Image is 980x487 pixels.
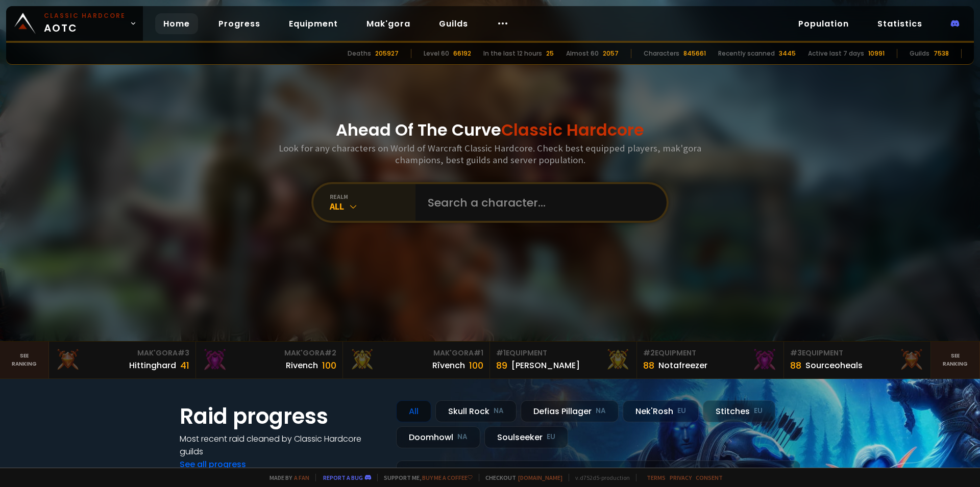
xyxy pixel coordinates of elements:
[643,358,654,372] div: 88
[348,49,371,58] div: Deaths
[603,49,619,58] div: 2057
[49,342,196,378] a: Mak'Gora#3Hittinghard41
[643,348,655,358] span: # 2
[377,474,473,481] span: Support me,
[294,474,309,481] a: a fan
[546,49,554,58] div: 25
[596,406,606,416] small: NA
[718,49,775,58] div: Recently scanned
[323,474,363,481] a: Report a bug
[696,474,723,481] a: Consent
[453,49,471,58] div: 66192
[494,406,504,416] small: NA
[683,49,706,58] div: 845661
[396,400,431,422] div: All
[647,474,666,481] a: Terms
[358,13,419,34] a: Mak'gora
[322,358,336,372] div: 100
[178,348,189,358] span: # 3
[931,342,980,378] a: Seeranking
[431,13,476,34] a: Guilds
[422,474,473,481] a: Buy me a coffee
[349,348,483,358] div: Mak'Gora
[6,6,143,41] a: Classic HardcoreAOTC
[44,11,126,20] small: Classic Hardcore
[518,474,562,481] a: [DOMAIN_NAME]
[754,406,763,416] small: EU
[129,359,176,372] div: Hittinghard
[281,13,346,34] a: Equipment
[180,432,384,458] h4: Most recent raid cleaned by Classic Hardcore guilds
[868,49,885,58] div: 10991
[180,400,384,432] h1: Raid progress
[643,348,777,358] div: Equipment
[670,474,692,481] a: Privacy
[325,348,336,358] span: # 2
[637,342,784,378] a: #2Equipment88Notafreezer
[658,359,707,372] div: Notafreezer
[511,359,580,372] div: [PERSON_NAME]
[375,49,399,58] div: 205927
[396,426,480,448] div: Doomhowl
[910,49,929,58] div: Guilds
[484,426,568,448] div: Soulseeker
[435,400,517,422] div: Skull Rock
[501,118,644,141] span: Classic Hardcore
[790,348,802,358] span: # 3
[44,11,126,36] span: AOTC
[790,348,924,358] div: Equipment
[275,142,705,166] h3: Look for any characters on World of Warcraft Classic Hardcore. Check best equipped players, mak'g...
[55,348,189,358] div: Mak'Gora
[496,358,507,372] div: 89
[474,348,483,358] span: # 1
[805,359,863,372] div: Sourceoheals
[644,49,679,58] div: Characters
[934,49,949,58] div: 7538
[263,474,309,481] span: Made by
[457,432,468,442] small: NA
[496,348,630,358] div: Equipment
[422,184,654,221] input: Search a character...
[779,49,796,58] div: 3445
[490,342,637,378] a: #1Equipment89[PERSON_NAME]
[790,13,857,34] a: Population
[180,358,189,372] div: 41
[180,458,246,470] a: See all progress
[566,49,599,58] div: Almost 60
[343,342,490,378] a: Mak'Gora#1Rîvench100
[784,342,931,378] a: #3Equipment88Sourceoheals
[210,13,268,34] a: Progress
[330,200,415,212] div: All
[330,193,415,200] div: realm
[869,13,930,34] a: Statistics
[155,13,198,34] a: Home
[479,474,562,481] span: Checkout
[469,358,483,372] div: 100
[202,348,336,358] div: Mak'Gora
[483,49,542,58] div: In the last 12 hours
[790,358,801,372] div: 88
[521,400,619,422] div: Defias Pillager
[424,49,449,58] div: Level 60
[677,406,686,416] small: EU
[808,49,864,58] div: Active last 7 days
[496,348,506,358] span: # 1
[286,359,318,372] div: Rivench
[432,359,465,372] div: Rîvench
[569,474,630,481] span: v. d752d5 - production
[547,432,555,442] small: EU
[703,400,775,422] div: Stitches
[196,342,343,378] a: Mak'Gora#2Rivench100
[623,400,699,422] div: Nek'Rosh
[336,118,644,142] h1: Ahead Of The Curve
